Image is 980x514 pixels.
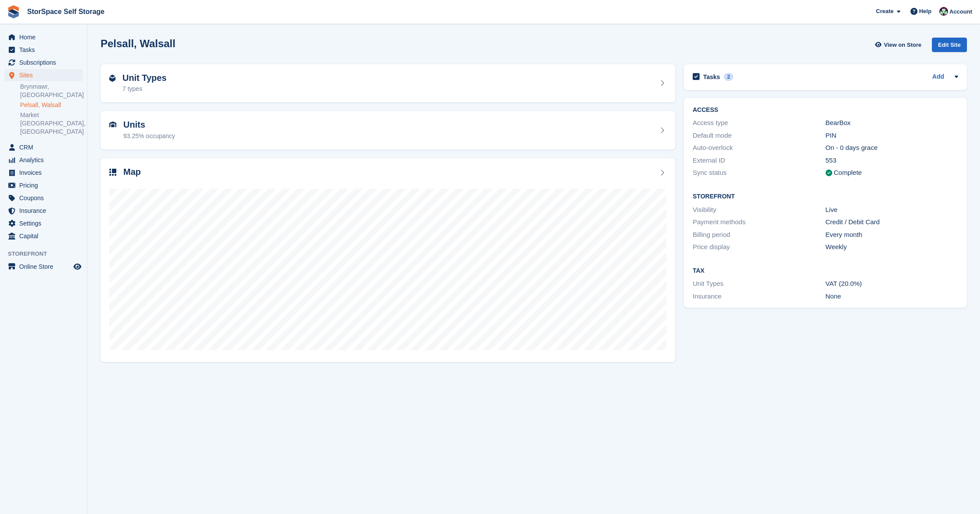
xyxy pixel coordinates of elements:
span: Create [876,7,893,16]
span: Home [19,31,72,43]
div: Edit Site [932,38,967,52]
a: Market [GEOGRAPHIC_DATA], [GEOGRAPHIC_DATA] [20,111,83,136]
img: Ross Hadlington [939,7,948,16]
span: View on Store [884,41,921,49]
a: menu [4,141,83,153]
div: 93.25% occupancy [123,132,175,141]
a: View on Store [874,38,925,52]
div: PIN [826,131,959,141]
a: menu [4,31,83,43]
a: menu [4,167,83,179]
div: Price display [693,242,826,252]
div: On - 0 days grace [826,143,959,153]
div: Sync status [693,168,826,178]
a: StorSpace Self Storage [24,4,108,19]
a: Units 93.25% occupancy [101,111,675,149]
div: Billing period [693,230,826,240]
div: 553 [826,156,959,166]
div: Every month [826,230,959,240]
div: None [826,292,959,302]
div: Credit / Debit Card [826,217,959,227]
div: Visibility [693,205,826,215]
a: menu [4,69,83,81]
span: Coupons [19,192,72,204]
h2: Unit Types [122,73,167,83]
img: map-icn-33ee37083ee616e46c38cad1a60f524a97daa1e2b2c8c0bc3eb3415660979fc1.svg [109,169,116,176]
img: unit-icn-7be61d7bf1b0ce9d3e12c5938cc71ed9869f7b940bace4675aadf7bd6d80202e.svg [109,122,116,128]
span: Help [919,7,931,16]
a: menu [4,217,83,229]
div: Access type [693,118,826,128]
h2: Storefront [693,193,958,200]
a: menu [4,56,83,69]
span: Insurance [19,205,72,217]
h2: Pelsall, Walsall [101,38,175,49]
span: Subscriptions [19,56,72,69]
span: Invoices [19,167,72,179]
img: stora-icon-8386f47178a22dfd0bd8f6a31ec36ba5ce8667c1dd55bd0f319d3a0aa187defe.svg [7,5,20,18]
h2: Tax [693,267,958,274]
div: 7 types [122,84,167,94]
h2: ACCESS [693,107,958,114]
span: Online Store [19,260,72,273]
div: Payment methods [693,217,826,227]
span: Account [949,7,972,16]
a: menu [4,230,83,242]
a: Map [101,158,675,362]
a: menu [4,192,83,204]
span: Storefront [8,250,87,258]
a: Brynmawr, [GEOGRAPHIC_DATA] [20,83,83,99]
div: Auto-overlock [693,143,826,153]
a: menu [4,205,83,217]
span: Pricing [19,179,72,191]
a: menu [4,260,83,273]
span: Settings [19,217,72,229]
a: Pelsall, Walsall [20,101,83,109]
div: Insurance [693,292,826,302]
div: External ID [693,156,826,166]
span: Tasks [19,44,72,56]
div: 2 [724,73,734,81]
span: Analytics [19,154,72,166]
div: Live [826,205,959,215]
h2: Units [123,120,175,130]
a: Preview store [72,261,83,272]
div: Weekly [826,242,959,252]
a: menu [4,179,83,191]
a: menu [4,44,83,56]
div: Unit Types [693,279,826,289]
div: BearBox [826,118,959,128]
a: Unit Types 7 types [101,64,675,103]
a: Add [932,72,944,82]
img: unit-type-icn-2b2737a686de81e16bb02015468b77c625bbabd49415b5ef34ead5e3b44a266d.svg [109,75,115,82]
span: Capital [19,230,72,242]
span: Sites [19,69,72,81]
a: menu [4,154,83,166]
h2: Map [123,167,141,177]
h2: Tasks [703,73,720,81]
div: Default mode [693,131,826,141]
span: CRM [19,141,72,153]
div: Complete [834,168,862,178]
a: Edit Site [932,38,967,56]
div: VAT (20.0%) [826,279,959,289]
